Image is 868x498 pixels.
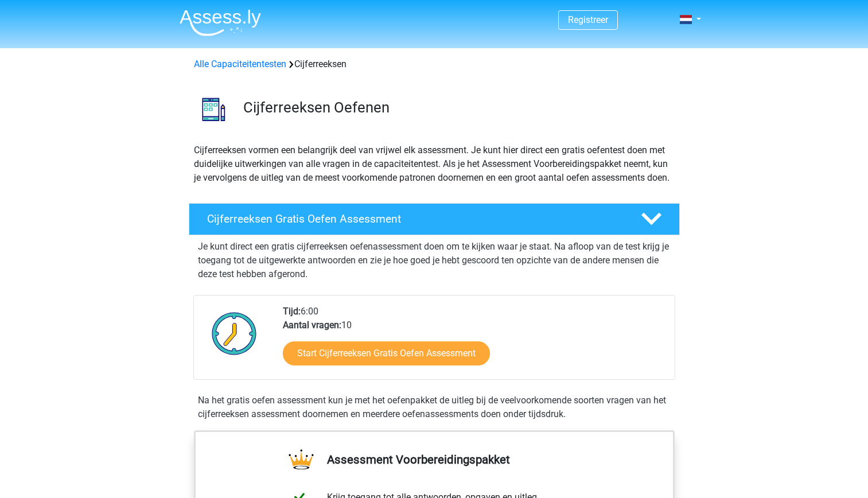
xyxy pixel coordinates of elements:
h4: Cijferreeksen Gratis Oefen Assessment [207,212,622,225]
h3: Cijferreeksen Oefenen [243,99,671,116]
a: Registreer [568,14,608,25]
b: Tijd: [283,306,301,317]
div: Cijferreeksen [189,57,679,71]
b: Aantal vragen: [283,320,341,330]
p: Cijferreeksen vormen een belangrijk deel van vrijwel elk assessment. Je kunt hier direct een grat... [194,143,675,185]
a: Start Cijferreeksen Gratis Oefen Assessment [283,341,490,365]
a: Cijferreeksen Gratis Oefen Assessment [184,203,684,235]
div: 6:00 10 [274,305,674,379]
div: Na het gratis oefen assessment kun je met het oefenpakket de uitleg bij de veelvoorkomende soorte... [193,394,675,421]
img: cijferreeksen [189,85,238,134]
img: Assessly [180,9,261,36]
a: Alle Capaciteitentesten [194,59,286,69]
p: Je kunt direct een gratis cijferreeksen oefenassessment doen om te kijken waar je staat. Na afloo... [198,240,671,281]
img: Klok [205,305,263,362]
